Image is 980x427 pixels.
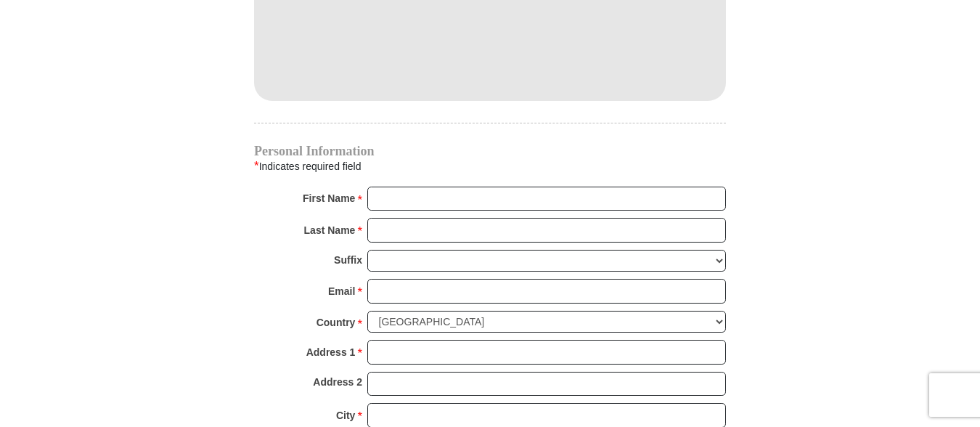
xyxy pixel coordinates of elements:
strong: Last Name [304,220,356,240]
strong: Suffix [334,250,362,270]
strong: Address 1 [306,342,356,362]
strong: City [336,405,355,426]
h4: Personal Information [254,145,726,157]
strong: Email [328,281,355,301]
strong: Address 2 [313,372,362,392]
strong: First Name [303,188,355,208]
strong: Country [317,312,356,333]
div: Indicates required field [254,157,726,176]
